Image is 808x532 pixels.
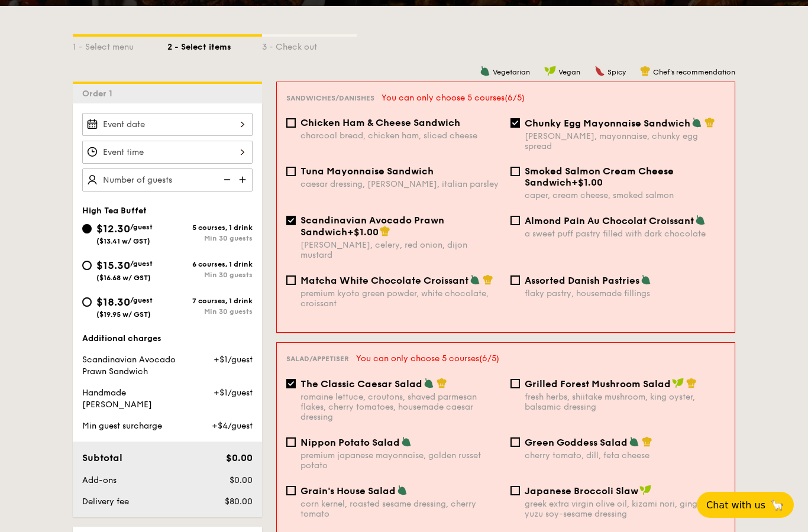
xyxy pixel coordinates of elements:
[571,177,603,188] span: +$1.00
[525,437,628,448] span: Green Goddess Salad
[82,421,162,431] span: Min guest surcharge
[96,222,130,235] span: $12.30
[226,452,253,463] span: $0.00
[82,224,92,233] input: $12.30/guest($13.41 w/ GST)5 courses, 1 drinkMin 30 guests
[347,226,379,238] span: +$1.00
[525,378,671,390] span: Grilled Forest Mushroom Salad
[82,89,117,99] span: Order 1
[510,167,520,176] input: Smoked Salmon Cream Cheese Sandwich+$1.00caper, cream cheese, smoked salmon
[286,437,296,447] input: Nippon Potato Saladpremium japanese mayonnaise, golden russet potato
[167,223,253,232] div: 5 courses, 1 drink
[479,353,499,364] span: (6/5)
[642,436,652,447] img: icon-chef-hat.a58ddaea.svg
[397,485,408,495] img: icon-vegetarian.fe4039eb.svg
[525,499,725,519] div: greek extra virgin olive oil, kizami nori, ginger, yuzu soy-sesame dressing
[286,379,296,388] input: The Classic Caesar Saladromaine lettuce, croutons, shaved parmesan flakes, cherry tomatoes, house...
[510,275,520,285] input: Assorted Danish Pastriesflaky pastry, housemade fillings
[704,117,715,128] img: icon-chef-hat.a58ddaea.svg
[262,37,357,53] div: 3 - Check out
[525,215,694,226] span: Almond Pain Au Chocolat Croissant
[470,274,480,285] img: icon-vegetarian.fe4039eb.svg
[286,486,296,495] input: Grain's House Saladcorn kernel, roasted sesame dressing, cherry tomato
[82,388,152,410] span: Handmade [PERSON_NAME]
[96,237,150,245] span: ($13.41 w/ GST)
[130,259,153,268] span: /guest
[770,498,784,512] span: 🦙
[300,288,501,309] div: premium kyoto green powder, white chocolate, croissant
[594,66,605,76] img: icon-spicy.37a8142b.svg
[629,436,639,447] img: icon-vegetarian.fe4039eb.svg
[510,216,520,225] input: Almond Pain Au Chocolat Croissanta sweet puff pastry filled with dark chocolate
[691,117,702,128] img: icon-vegetarian.fe4039eb.svg
[82,475,117,485] span: Add-ons
[300,378,422,390] span: The Classic Caesar Salad
[640,66,651,76] img: icon-chef-hat.a58ddaea.svg
[653,68,735,76] span: Chef's recommendation
[73,37,167,53] div: 1 - Select menu
[510,379,520,388] input: Grilled Forest Mushroom Saladfresh herbs, shiitake mushroom, king oyster, balsamic dressing
[437,378,447,388] img: icon-chef-hat.a58ddaea.svg
[300,131,501,141] div: charcoal bread, chicken ham, sliced cheese
[82,333,253,345] div: Additional charges
[483,274,493,285] img: icon-chef-hat.a58ddaea.svg
[212,421,253,431] span: +$4/guest
[525,275,639,286] span: Assorted Danish Pastries
[356,353,499,364] span: You can only choose 5 courses
[96,259,130,272] span: $15.30
[525,131,725,151] div: [PERSON_NAME], mayonnaise, chunky egg spread
[558,68,580,76] span: Vegan
[510,437,520,447] input: Green Goddess Saladcherry tomato, dill, feta cheese
[525,118,690,129] span: Chunky Egg Mayonnaise Sandwich
[300,275,468,286] span: Matcha White Chocolate Croissant
[480,66,490,76] img: icon-vegetarian.fe4039eb.svg
[82,113,253,136] input: Event date
[286,167,296,176] input: Tuna Mayonnaise Sandwichcaesar dressing, [PERSON_NAME], italian parsley
[424,378,434,388] img: icon-vegetarian.fe4039eb.svg
[300,485,396,497] span: Grain's House Salad
[510,486,520,495] input: Japanese Broccoli Slawgreek extra virgin olive oil, kizami nori, ginger, yuzu soy-sesame dressing
[82,497,129,507] span: Delivery fee
[672,378,684,388] img: icon-vegan.f8ff3823.svg
[607,68,626,76] span: Spicy
[286,216,296,225] input: Scandinavian Avocado Prawn Sandwich+$1.00[PERSON_NAME], celery, red onion, dijon mustard
[686,378,697,388] img: icon-chef-hat.a58ddaea.svg
[525,229,725,239] div: a sweet puff pastry filled with dark chocolate
[401,436,412,447] img: icon-vegetarian.fe4039eb.svg
[82,297,92,307] input: $18.30/guest($19.95 w/ GST)7 courses, 1 drinkMin 30 guests
[706,499,765,511] span: Chat with us
[510,118,520,128] input: Chunky Egg Mayonnaise Sandwich[PERSON_NAME], mayonnaise, chunky egg spread
[230,475,253,485] span: $0.00
[493,68,530,76] span: Vegetarian
[382,93,525,103] span: You can only choose 5 courses
[130,296,153,304] span: /guest
[641,274,651,285] img: icon-vegetarian.fe4039eb.svg
[525,450,725,460] div: cherry tomato, dill, feta cheese
[300,179,501,189] div: caesar dressing, [PERSON_NAME], italian parsley
[525,485,638,497] span: Japanese Broccoli Slaw
[82,141,253,164] input: Event time
[167,271,253,279] div: Min 30 guests
[505,93,525,103] span: (6/5)
[96,274,151,282] span: ($16.68 w/ GST)
[82,261,92,270] input: $15.30/guest($16.68 w/ GST)6 courses, 1 drinkMin 30 guests
[544,66,556,76] img: icon-vegan.f8ff3823.svg
[525,190,725,200] div: caper, cream cheese, smoked salmon
[214,388,253,398] span: +$1/guest
[300,450,501,471] div: premium japanese mayonnaise, golden russet potato
[300,392,501,422] div: romaine lettuce, croutons, shaved parmesan flakes, cherry tomatoes, housemade caesar dressing
[82,355,176,377] span: Scandinavian Avocado Prawn Sandwich
[525,288,725,299] div: flaky pastry, housemade fillings
[380,226,390,236] img: icon-chef-hat.a58ddaea.svg
[96,296,130,309] span: $18.30
[300,437,400,448] span: Nippon Potato Salad
[82,206,147,216] span: High Tea Buffet
[639,485,651,495] img: icon-vegan.f8ff3823.svg
[300,215,444,238] span: Scandinavian Avocado Prawn Sandwich
[286,118,296,128] input: Chicken Ham & Cheese Sandwichcharcoal bread, chicken ham, sliced cheese
[300,117,460,128] span: Chicken Ham & Cheese Sandwich
[167,297,253,305] div: 7 courses, 1 drink
[697,492,794,518] button: Chat with us🦙
[167,37,262,53] div: 2 - Select items
[214,355,253,365] span: +$1/guest
[525,392,725,412] div: fresh herbs, shiitake mushroom, king oyster, balsamic dressing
